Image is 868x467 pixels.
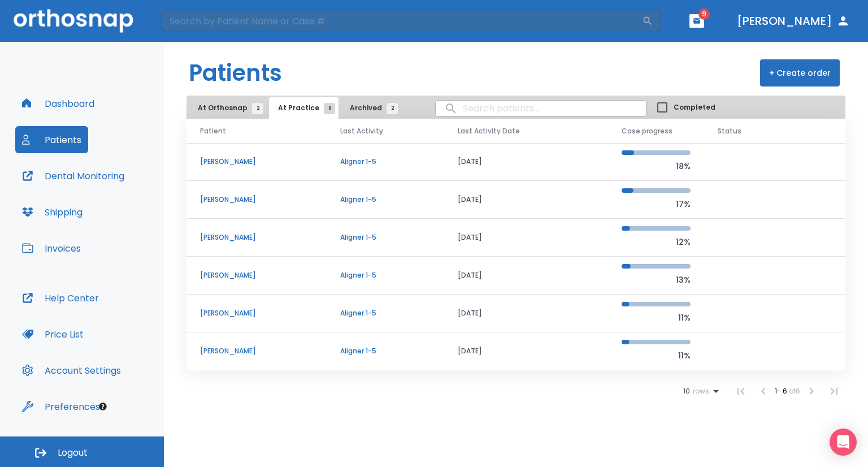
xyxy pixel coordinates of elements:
[789,386,800,396] span: of 6
[622,273,691,287] p: 13%
[444,295,608,332] td: [DATE]
[200,232,313,243] p: [PERSON_NAME]
[15,198,89,226] button: Shipping
[200,126,226,136] span: Patient
[15,284,106,312] button: Help Center
[340,308,431,318] p: Aligner 1-5
[760,59,840,87] button: + Create order
[252,103,263,114] span: 2
[15,235,88,262] button: Invoices
[14,9,133,32] img: Orthosnap
[189,97,403,119] div: tabs
[387,103,398,114] span: 2
[198,103,258,113] span: At Orthosnap
[698,8,710,20] span: 9
[189,56,282,90] h1: Patients
[15,321,90,348] button: Price List
[15,162,131,189] button: Dental Monitoring
[674,102,715,113] span: Completed
[350,103,392,113] span: Archived
[200,194,313,205] p: [PERSON_NAME]
[444,257,608,295] td: [DATE]
[436,97,646,119] input: search
[340,346,431,356] p: Aligner 1-5
[622,126,672,136] span: Case progress
[340,157,431,167] p: Aligner 1-5
[200,157,313,167] p: [PERSON_NAME]
[622,159,691,173] p: 18%
[340,126,383,136] span: Last Activity
[690,387,709,395] span: rows
[15,393,107,420] button: Preferences
[718,126,741,136] span: Status
[200,308,313,318] p: [PERSON_NAME]
[340,232,431,243] p: Aligner 1-5
[444,143,608,181] td: [DATE]
[98,401,108,412] div: Tooltip anchor
[15,357,128,384] button: Account Settings
[324,103,335,114] span: 6
[200,270,313,280] p: [PERSON_NAME]
[58,447,88,459] span: Logout
[775,386,789,396] span: 1 - 6
[444,219,608,257] td: [DATE]
[622,349,691,362] p: 11%
[162,10,642,32] input: Search by Patient Name or Case #
[444,181,608,219] td: [DATE]
[444,332,608,370] td: [DATE]
[458,126,520,136] span: Last Activity Date
[278,103,329,113] span: At Practice
[830,429,857,456] div: Open Intercom Messenger
[340,270,431,280] p: Aligner 1-5
[732,11,854,31] button: [PERSON_NAME]
[340,194,431,205] p: Aligner 1-5
[622,235,691,249] p: 12%
[622,197,691,211] p: 17%
[15,90,101,117] button: Dashboard
[683,387,690,395] span: 10
[15,126,88,153] button: Patients
[200,346,313,356] p: [PERSON_NAME]
[622,311,691,325] p: 11%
